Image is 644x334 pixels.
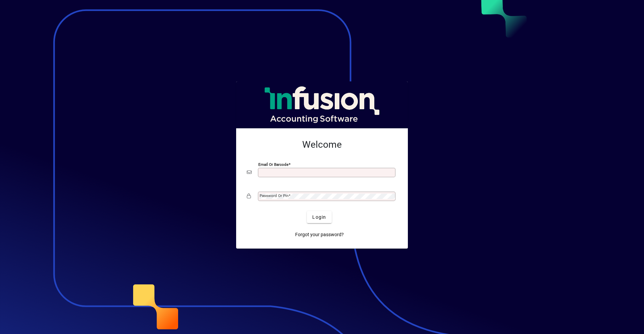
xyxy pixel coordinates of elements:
[312,214,326,221] span: Login
[295,231,344,238] span: Forgot your password?
[247,139,397,150] h2: Welcome
[258,162,288,167] mat-label: Email or Barcode
[307,211,331,223] button: Login
[260,193,288,198] mat-label: Password or Pin
[292,228,346,241] a: Forgot your password?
